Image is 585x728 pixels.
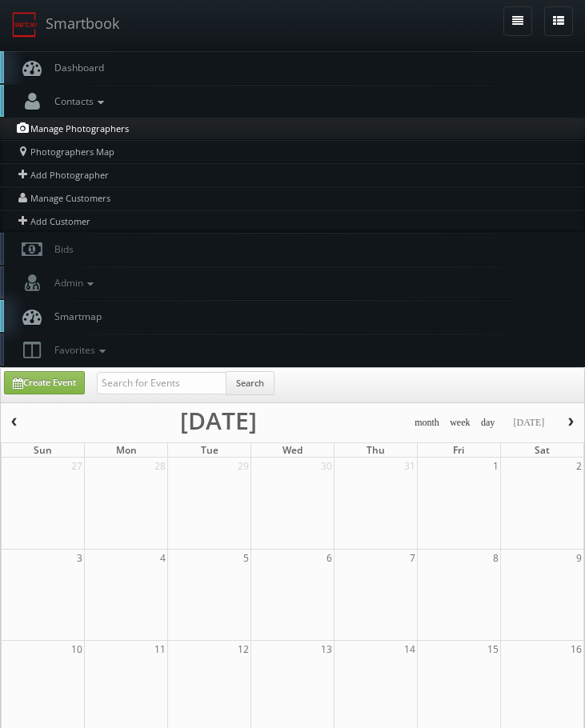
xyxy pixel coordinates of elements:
[475,413,501,433] button: day
[116,443,137,457] span: Mon
[97,372,226,394] input: Search for Events
[409,413,445,433] button: month
[282,443,303,457] span: Wed
[226,371,274,395] button: Search
[507,413,550,433] button: [DATE]
[4,371,85,394] a: Create Event
[575,458,583,474] span: 2
[153,458,167,474] span: 28
[408,550,417,566] span: 7
[34,443,52,457] span: Sun
[46,242,74,256] span: Bids
[180,413,257,429] h2: [DATE]
[325,550,334,566] span: 6
[491,458,500,474] span: 1
[403,458,417,474] span: 31
[453,443,464,457] span: Fri
[46,61,104,74] span: Dashboard
[70,641,84,658] span: 10
[319,641,334,658] span: 13
[236,641,250,658] span: 12
[444,413,476,433] button: week
[575,550,583,566] span: 9
[367,443,385,457] span: Thu
[153,641,167,658] span: 11
[486,641,500,658] span: 15
[75,550,84,566] span: 3
[46,310,102,323] span: Smartmap
[236,458,250,474] span: 29
[201,443,218,457] span: Tue
[46,94,108,108] span: Contacts
[491,550,500,566] span: 8
[242,550,250,566] span: 5
[46,276,98,290] span: Admin
[12,12,38,38] img: smartbook-logo.png
[158,550,167,566] span: 4
[403,641,417,658] span: 14
[319,458,334,474] span: 30
[70,458,84,474] span: 27
[535,443,550,457] span: Sat
[569,641,583,658] span: 16
[46,343,110,357] span: Favorites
